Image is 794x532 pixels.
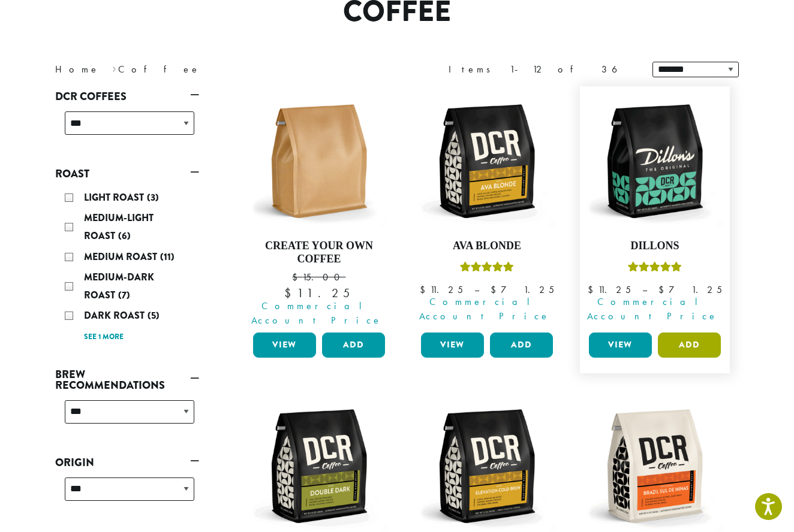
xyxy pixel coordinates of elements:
[586,92,724,328] a: DillonsRated 5.00 out of 5 Commercial Account Price
[250,240,388,265] h4: Create Your Own Coffee
[474,283,479,296] span: –
[586,240,724,253] h4: Dillons
[588,283,631,296] bdi: 11.25
[112,58,116,77] span: ›
[55,452,199,473] a: Origin
[84,331,124,343] a: See 1 more
[491,283,554,296] bdi: 71.25
[658,283,722,296] bdi: 71.25
[84,191,147,204] span: Light Roast
[55,364,199,395] a: Brew Recommendations
[322,332,385,358] button: Add
[658,332,721,358] button: Add
[84,309,148,322] span: Dark Roast
[253,332,316,358] a: View
[284,285,297,301] span: $
[292,271,345,283] bdi: 15.00
[55,62,379,77] nav: Breadcrumb
[55,164,199,184] a: Roast
[292,271,302,283] span: $
[418,92,556,230] img: DCR-12oz-Ava-Blonde-Stock-scaled.png
[245,299,388,328] span: Commercial Account Price
[55,473,199,515] div: Origin
[55,184,199,350] div: Roast
[148,309,160,322] span: (5)
[118,288,130,302] span: (7)
[588,283,598,296] span: $
[628,260,682,278] div: Rated 5.00 out of 5
[84,250,160,264] span: Medium Roast
[658,283,669,296] span: $
[55,107,199,149] div: DCR Coffees
[418,240,556,253] h4: Ava Blonde
[55,63,100,75] a: Home
[84,270,154,302] span: Medium-Dark Roast
[460,260,514,278] div: Rated 5.00 out of 5
[118,229,131,243] span: (6)
[490,332,553,358] button: Add
[586,92,724,230] img: DCR-12oz-Dillons-Stock-scaled.png
[250,92,388,328] a: Create Your Own Coffee $15.00 Commercial Account Price
[449,62,634,77] div: Items 1-12 of 36
[420,283,430,296] span: $
[160,250,175,264] span: (11)
[84,211,154,243] span: Medium-Light Roast
[421,332,484,358] a: View
[589,332,652,358] a: View
[420,283,463,296] bdi: 11.25
[147,191,159,204] span: (3)
[642,283,647,296] span: –
[55,86,199,107] a: DCR Coffees
[284,285,354,301] bdi: 11.25
[250,92,388,230] img: 12oz-Label-Free-Bag-KRAFT-e1707417954251.png
[491,283,501,296] span: $
[413,295,556,324] span: Commercial Account Price
[418,92,556,328] a: Ava BlondeRated 5.00 out of 5 Commercial Account Price
[581,295,724,324] span: Commercial Account Price
[55,395,199,438] div: Brew Recommendations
